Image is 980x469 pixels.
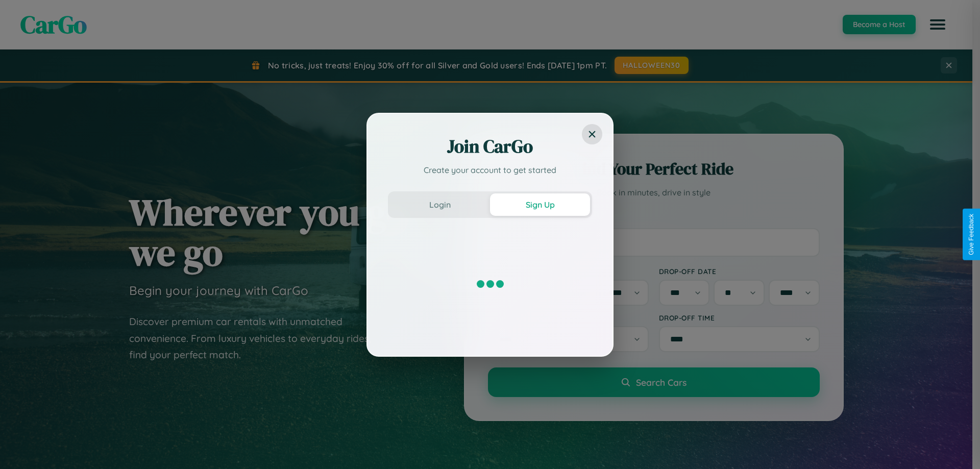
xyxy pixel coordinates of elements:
h2: Join CarGo [388,134,592,159]
button: Login [390,193,490,216]
div: Give Feedback [968,214,975,255]
p: Create your account to get started [388,164,592,176]
iframe: Intercom live chat [10,434,35,459]
button: Sign Up [490,193,590,216]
